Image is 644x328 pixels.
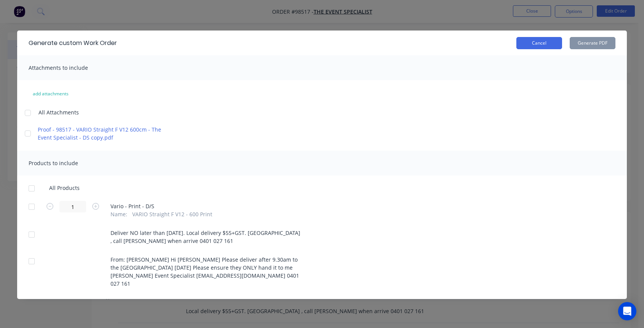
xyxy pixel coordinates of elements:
[38,108,79,116] span: All Attachments
[516,37,562,49] button: Cancel
[570,37,615,49] button: Generate PDF
[38,125,171,141] a: Proof - 98517 - VARIO Straight F V12 600cm - The Event Specialist - DS copy.pdf
[618,302,636,320] div: Open Intercom Messenger
[132,210,212,218] span: VARIO Straight F V12 - 600 Print
[49,184,85,192] span: All Products
[29,64,88,71] span: Attachments to include
[29,159,78,167] span: Products to include
[111,229,301,245] span: Deliver NO later than [DATE]. Local delivery $55+GST. [GEOGRAPHIC_DATA] , call [PERSON_NAME] when...
[111,256,301,288] span: From: [PERSON_NAME] Hi [PERSON_NAME] Please deliver after 9.30am to the [GEOGRAPHIC_DATA] [DATE] ...
[29,39,117,48] div: Generate custom Work Order
[111,202,212,210] span: Vario - Print - D/S
[111,210,127,218] span: Name :
[25,88,77,100] button: add attachments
